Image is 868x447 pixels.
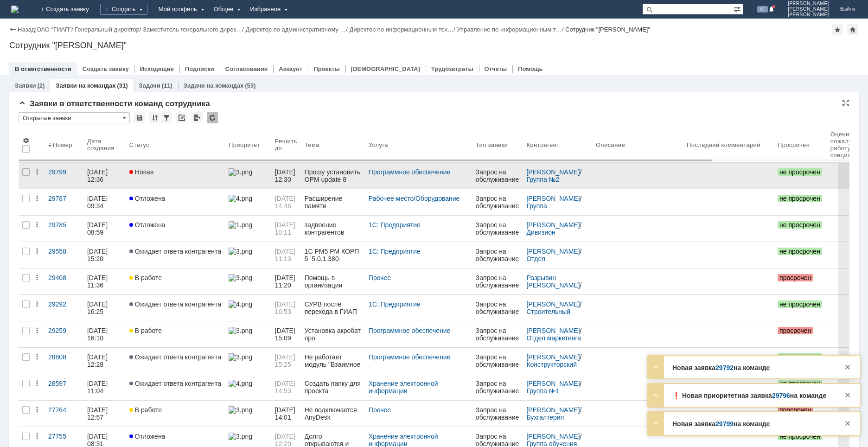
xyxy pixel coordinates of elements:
a: Создать заявку [83,65,129,72]
div: Запрос на обслуживание [476,248,519,262]
span: [DATE] 14:46 [275,195,297,210]
a: просрочен [774,268,827,294]
a: Запрос на обслуживание [472,374,523,400]
img: 3.png [229,248,252,255]
div: Добавить в избранное [832,24,843,35]
a: Группа конструкторов №2 [526,202,582,217]
div: Установка акробат про [305,327,361,342]
div: Запрос на обслуживание [476,274,519,289]
a: 1.png [225,216,271,242]
a: Бухгалтерия [526,414,564,421]
a: Новая [126,163,225,189]
a: Установка акробат про [301,321,365,347]
span: [PERSON_NAME] [788,12,829,18]
img: 1.png [229,221,252,229]
a: [DATE] 10:11 [271,216,301,242]
span: Расширенный поиск [734,4,743,13]
a: задвоение контрагентов [301,216,365,242]
div: Фильтрация... [161,112,172,123]
div: Запрос на обслуживание [476,300,519,315]
span: Отложена [129,195,166,202]
div: Сортировка... [149,112,160,123]
div: Сохранить вид [134,112,145,123]
span: просрочен [778,274,813,281]
a: [DATE] 12:28 [83,348,126,374]
div: Запрос на обслуживание [476,380,519,395]
div: Помощь в организации обучения по программе "Передовые практики проектирования пароконденсатных си... [305,274,361,289]
div: 29785 [48,221,80,229]
a: 27764 [45,401,83,427]
div: 28597 [48,380,80,387]
a: Задачи на командах [184,82,244,89]
div: Действия [33,353,41,361]
a: [PERSON_NAME] [526,195,580,202]
a: Конструкторский отдел [526,361,578,376]
a: 1С PM5 РМ КОРП 5 5.0.1.380- Дистрибутивы и материалы [301,242,365,268]
div: Приоритет [229,141,260,148]
a: Аккаунт [279,65,302,72]
img: 3.png [229,406,252,414]
div: [DATE] 09:34 [87,195,109,210]
div: 28808 [48,353,80,361]
span: Ожидает ответа контрагента [129,380,221,387]
a: 3.png [225,321,271,347]
div: Экспорт списка [191,112,203,123]
a: не просрочен [774,242,827,268]
span: [DATE] 14:53 [275,380,297,395]
div: СУРВ после перехода в ГИАП ИНЖИНИРИНГ [305,300,361,315]
a: [DATE] 09:34 [83,189,126,215]
div: 29787 [48,195,80,202]
a: не просрочен [774,295,827,321]
div: Действия [33,327,41,334]
div: Последний комментарий [687,141,760,148]
a: [DATE] 12:30 [271,163,301,189]
a: 29792 [715,364,734,371]
a: Отчеты [485,65,507,72]
a: [PERSON_NAME] [526,221,580,229]
a: [DATE] 11:36 [83,268,126,294]
span: В работе [129,406,162,414]
div: Создать папку для проекта [305,380,361,395]
div: Тема [305,141,319,148]
div: 29408 [48,274,80,281]
div: / [37,26,75,33]
span: [PERSON_NAME] [788,1,829,6]
a: В работе [126,401,225,427]
div: / [526,274,588,289]
img: 4.png [229,300,252,308]
img: 4.png [229,380,252,387]
div: Не работает модуль "Взаимное влияние отверстий" [305,353,361,368]
a: Рабочее место/Оборудование [369,195,460,202]
a: [DATE] 15:25 [271,348,301,374]
div: [DATE] 16:10 [87,327,109,342]
img: 3.png [229,353,252,361]
div: Создать [100,4,147,15]
span: не просрочен [778,168,822,176]
img: logo [11,6,19,13]
div: Развернуть [650,362,661,373]
a: 29292 [45,295,83,321]
a: Запрос на обслуживание [472,348,523,374]
a: Прочее [369,274,391,281]
a: Проекты [313,65,339,72]
img: 4.png [229,195,252,202]
a: 29408 [45,268,83,294]
a: Запрос на обслуживание [472,268,523,294]
a: Программное обеспечение [369,327,451,334]
a: Расширение памяти [301,189,365,215]
th: Контрагент [523,127,592,163]
a: Запрос на обслуживание [472,242,523,268]
a: 3.png [225,163,271,189]
div: / [526,168,588,183]
div: На всю страницу [842,99,849,107]
div: Запрос на обслуживание [476,195,519,210]
a: Ожидает ответа контрагента [126,242,225,268]
div: (31) [117,82,128,89]
div: 29259 [48,327,80,334]
div: / [526,195,588,210]
span: Новая [129,168,154,176]
a: 29787 [45,189,83,215]
div: / [350,26,457,33]
span: Ожидает ответа контрагента [129,353,221,361]
div: [DATE] 12:28 [87,353,109,368]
